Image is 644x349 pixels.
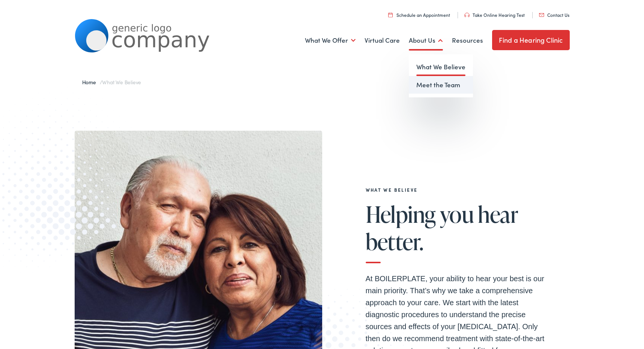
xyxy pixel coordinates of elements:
[478,202,518,227] span: hear
[539,12,569,18] a: Contact Us
[388,12,450,18] a: Schedule an Appointment
[409,76,473,94] a: Meet the Team
[366,187,546,192] h2: What We Believe
[409,27,443,54] a: About Us
[539,13,544,17] img: utility icon
[366,229,423,254] span: better.
[464,12,525,18] a: Take Online Hearing Test
[492,30,570,50] a: Find a Hearing Clinic
[409,58,473,76] a: What We Believe
[464,13,470,17] img: utility icon
[305,27,356,54] a: What We Offer
[366,202,436,227] span: Helping
[452,27,483,54] a: Resources
[365,27,400,54] a: Virtual Care
[440,202,474,227] span: you
[388,12,393,17] img: utility icon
